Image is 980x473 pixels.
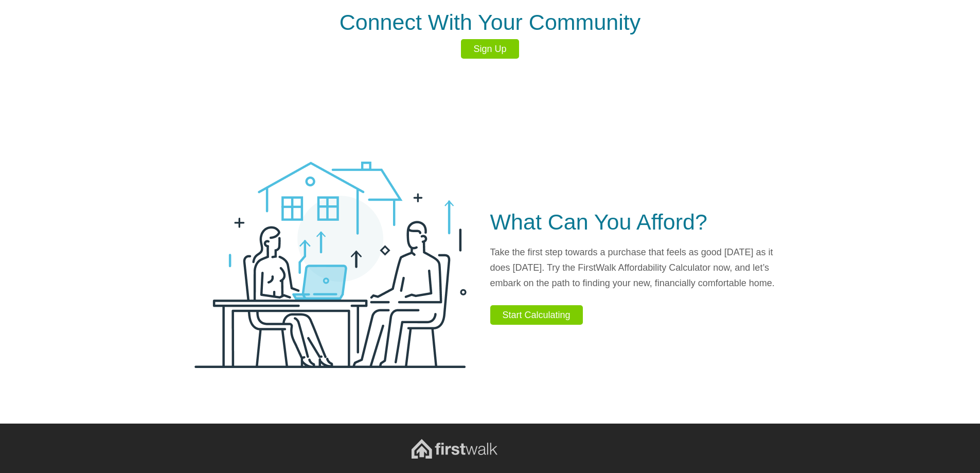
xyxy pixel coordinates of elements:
img: FirstWalk [412,439,497,459]
a: Sign Up [461,39,519,59]
a: Start Calculating [490,305,583,325]
h2: What Can You Afford? [490,209,786,236]
p: Take the first step towards a purchase that feels as good [DATE] as it does [DATE]. Try the First... [490,245,786,291]
div: Connect With Your Community [194,6,786,39]
img: img-3.png [194,162,467,368]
